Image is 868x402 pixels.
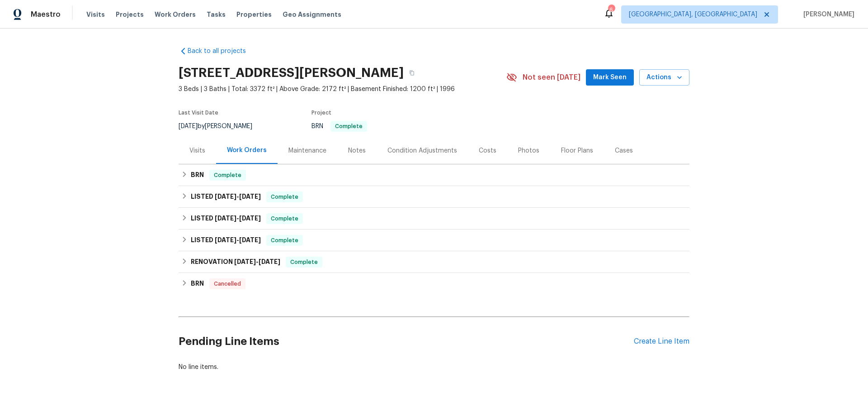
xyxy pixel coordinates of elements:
[179,47,265,56] a: Back to all projects
[191,278,204,289] h6: BRN
[86,10,105,19] span: Visits
[179,208,689,230] div: LISTED [DATE]-[DATE]Complete
[404,65,420,81] button: Copy Address
[179,230,689,251] div: LISTED [DATE]-[DATE]Complete
[179,85,506,94] span: 3 Beds | 3 Baths | Total: 3372 ft² | Above Grade: 2172 ft² | Basement Finished: 1200 ft² | 1996
[523,73,580,82] span: Not seen [DATE]
[189,146,205,155] div: Visits
[267,236,302,245] span: Complete
[586,69,634,86] button: Mark Seen
[287,258,321,267] span: Complete
[800,10,854,19] span: [PERSON_NAME]
[615,146,633,155] div: Cases
[227,146,267,155] div: Work Orders
[561,146,593,155] div: Floor Plans
[179,363,689,372] div: No line items.
[259,258,280,265] span: [DATE]
[207,11,226,18] span: Tasks
[629,10,757,19] span: [GEOGRAPHIC_DATA], [GEOGRAPHIC_DATA]
[215,215,261,221] span: -
[267,192,302,201] span: Complete
[155,10,196,19] span: Work Orders
[191,170,204,181] h6: BRN
[215,237,236,243] span: [DATE]
[234,258,280,265] span: -
[283,10,341,19] span: Geo Assignments
[234,258,256,265] span: [DATE]
[239,193,261,200] span: [DATE]
[210,279,245,288] span: Cancelled
[267,214,302,223] span: Complete
[387,146,457,155] div: Condition Adjustments
[191,235,261,246] h6: LISTED
[646,72,682,83] span: Actions
[239,237,261,243] span: [DATE]
[215,237,261,243] span: -
[215,215,236,221] span: [DATE]
[331,124,366,129] span: Complete
[634,337,689,346] div: Create Line Item
[179,123,198,129] span: [DATE]
[239,215,261,221] span: [DATE]
[608,5,614,14] div: 6
[210,171,245,180] span: Complete
[479,146,496,155] div: Costs
[191,213,261,224] h6: LISTED
[31,10,61,19] span: Maestro
[179,164,689,186] div: BRN Complete
[191,257,280,268] h6: RENOVATION
[215,193,236,200] span: [DATE]
[179,110,218,115] span: Last Visit Date
[639,69,689,86] button: Actions
[236,10,272,19] span: Properties
[179,186,689,208] div: LISTED [DATE]-[DATE]Complete
[288,146,326,155] div: Maintenance
[116,10,144,19] span: Projects
[179,121,263,132] div: by [PERSON_NAME]
[191,191,261,202] h6: LISTED
[179,273,689,295] div: BRN Cancelled
[179,251,689,273] div: RENOVATION [DATE]-[DATE]Complete
[179,68,404,77] h2: [STREET_ADDRESS][PERSON_NAME]
[593,72,627,83] span: Mark Seen
[348,146,366,155] div: Notes
[311,110,331,115] span: Project
[215,193,261,200] span: -
[518,146,539,155] div: Photos
[311,123,367,129] span: BRN
[179,321,634,363] h2: Pending Line Items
